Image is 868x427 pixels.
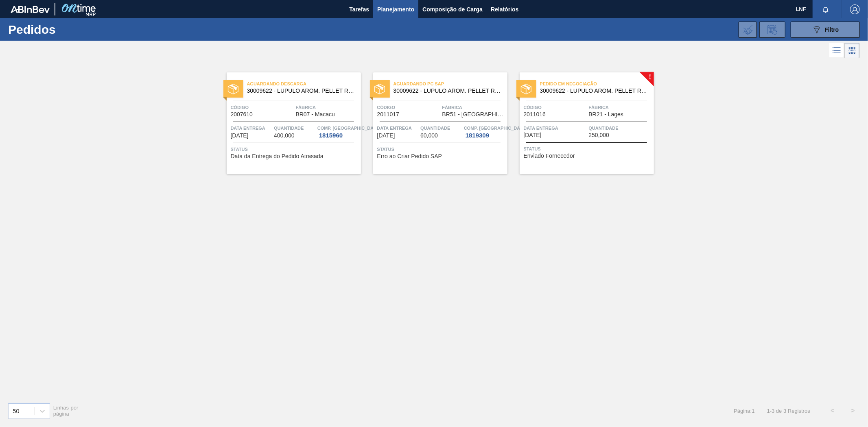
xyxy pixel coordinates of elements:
[231,133,249,139] span: 18/08/2025
[394,80,507,88] span: Aguardando PC SAP
[521,84,531,94] img: status
[231,111,253,118] span: 2007610
[589,132,610,138] span: 250,000
[53,405,79,417] span: Linhas por página
[317,124,359,139] a: Comp. [GEOGRAPHIC_DATA]1815960
[825,26,839,33] span: Filtro
[377,111,400,118] span: 2011017
[231,103,294,111] span: Código
[377,124,419,132] span: Data entrega
[507,72,654,174] a: !statusPedido em Negociação30009622 - LUPULO AROM. PELLET REG CASCADECódigo2011016FábricaBR21 - L...
[228,84,238,94] img: status
[361,72,507,174] a: statusAguardando PC SAP30009622 - LUPULO AROM. PELLET REG CASCADECódigo2011017FábricaBR51 - [GEOG...
[589,124,652,132] span: Quantidade
[843,401,863,421] button: >
[247,88,354,94] span: 30009622 - LUPULO AROM. PELLET REG CASCADE
[829,43,844,58] div: Visão em Lista
[296,111,335,118] span: BR07 - Macacu
[739,22,757,38] div: Importar Negociações dos Pedidos
[767,408,810,414] span: 1 - 3 de 3 Registros
[274,124,315,132] span: Quantidade
[377,145,505,153] span: Status
[214,72,361,174] a: statusAguardando Descarga30009622 - LUPULO AROM. PELLET REG CASCADECódigo2007610FábricaBR07 - Mac...
[813,4,839,15] button: Notificações
[11,6,50,13] img: TNhmsLtSVTkK8tSr43FrP2fwEKptu5GPRR3wAAAABJRU5ErkJggg==
[377,153,442,159] span: Erro ao Criar Pedido SAP
[231,153,324,159] span: Data da Entrega do Pedido Atrasada
[13,407,20,414] div: 50
[8,25,132,34] h1: Pedidos
[317,132,344,139] div: 1815960
[422,4,483,14] span: Composição de Carga
[317,124,380,132] span: Comp. Carga
[791,22,860,38] button: Filtro
[231,124,272,132] span: Data entrega
[464,124,505,139] a: Comp. [GEOGRAPHIC_DATA]1819309
[420,124,462,132] span: Quantidade
[464,132,491,139] div: 1819309
[734,408,754,414] span: Página : 1
[589,111,624,118] span: BR21 - Lages
[589,103,652,111] span: Fábrica
[844,43,860,58] div: Visão em Cards
[377,133,395,139] span: 22/08/2025
[374,84,385,94] img: status
[524,145,652,153] span: Status
[377,4,414,14] span: Planejamento
[442,111,505,118] span: BR51 - Bohemia
[524,111,546,118] span: 2011016
[464,124,527,132] span: Comp. Carga
[524,132,542,138] span: 22/08/2025
[349,4,369,14] span: Tarefas
[540,80,654,88] span: Pedido em Negociação
[491,4,518,14] span: Relatórios
[377,103,440,111] span: Código
[524,103,587,111] span: Código
[296,103,359,111] span: Fábrica
[540,88,647,94] span: 30009622 - LUPULO AROM. PELLET REG CASCADE
[420,133,438,139] span: 60,000
[850,4,860,14] img: Logout
[274,133,295,139] span: 400,000
[247,80,361,88] span: Aguardando Descarga
[394,88,501,94] span: 30009622 - LUPULO AROM. PELLET REG CASCADE
[759,22,785,38] div: Solicitação de Revisão de Pedidos
[231,145,359,153] span: Status
[822,401,843,421] button: <
[442,103,505,111] span: Fábrica
[524,124,587,132] span: Data entrega
[524,153,575,159] span: Enviado Fornecedor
